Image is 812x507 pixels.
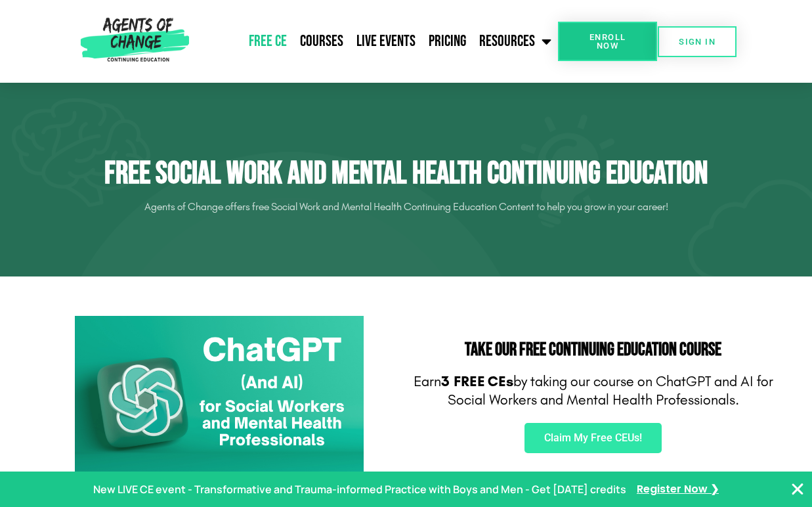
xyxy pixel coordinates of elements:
[293,25,350,58] a: Courses
[658,26,737,57] a: SIGN IN
[194,25,558,58] nav: Menu
[413,372,774,410] p: Earn by taking our course on ChatGPT and AI for Social Workers and Mental Health Professionals.
[579,33,636,50] span: Enroll Now
[441,373,513,390] b: 3 FREE CEs
[350,25,422,58] a: Live Events
[39,155,774,193] h1: Free Social Work and Mental Health Continuing Education
[679,37,716,46] span: SIGN IN
[413,341,774,359] h2: Take Our FREE Continuing Education Course
[524,423,662,453] a: Claim My Free CEUs!
[93,480,626,499] p: New LIVE CE event - Transformative and Trauma-informed Practice with Boys and Men - Get [DATE] cr...
[473,25,558,58] a: Resources
[790,481,805,497] button: Close Banner
[558,22,657,61] a: Enroll Now
[544,433,642,443] span: Claim My Free CEUs!
[637,480,719,499] a: Register Now ❯
[39,196,774,217] p: Agents of Change offers free Social Work and Mental Health Continuing Education Content to help y...
[422,25,473,58] a: Pricing
[242,25,293,58] a: Free CE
